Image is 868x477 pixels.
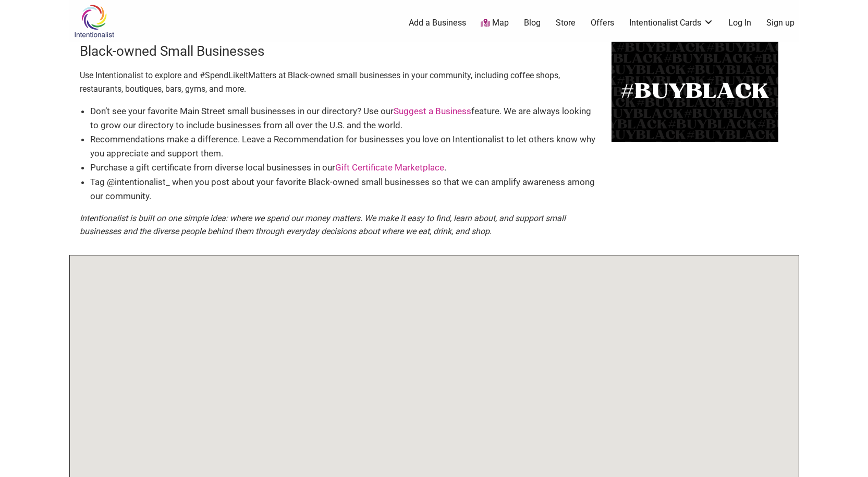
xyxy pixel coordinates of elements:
li: Don’t see your favorite Main Street small businesses in our directory? Use our feature. We are al... [90,104,601,132]
p: Use Intentionalist to explore and #SpendLikeItMatters at Black-owned small businesses in your com... [80,69,601,95]
em: Intentionalist is built on one simple idea: where we spend our money matters. We make it easy to ... [80,213,566,237]
li: Purchase a gift certificate from diverse local businesses in our . [90,161,601,175]
li: Tag @intentionalist_ when you post about your favorite Black-owned small businesses so that we ca... [90,175,601,203]
a: Blog [524,17,541,29]
img: BuyBlack-500x300-1.png [612,42,778,142]
a: Intentionalist Cards [629,17,714,29]
img: Intentionalist [69,4,119,38]
a: Suggest a Business [394,106,471,116]
a: Log In [728,17,751,29]
a: Gift Certificate Marketplace [335,162,444,173]
a: Store [556,17,576,29]
a: Add a Business [409,17,466,29]
a: Offers [591,17,614,29]
a: Sign up [766,17,794,29]
a: Map [481,17,509,29]
h3: Black-owned Small Businesses [80,42,601,60]
li: Recommendations make a difference. Leave a Recommendation for businesses you love on Intentionali... [90,132,601,161]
